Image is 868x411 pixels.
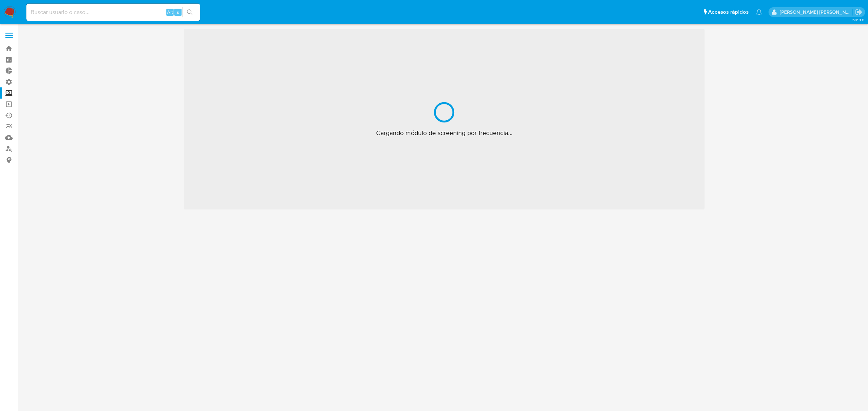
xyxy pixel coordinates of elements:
[376,129,512,137] span: Cargando módulo de screening por frecuencia...
[708,8,749,16] span: Accesos rápidos
[26,8,200,17] input: Buscar usuario o caso...
[167,9,173,16] span: Alt
[780,9,853,16] p: camila.baquero@mercadolibre.com.co
[182,7,197,17] button: search-icon
[177,9,179,16] span: s
[756,9,762,15] a: Notificaciones
[855,8,863,16] a: Salir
